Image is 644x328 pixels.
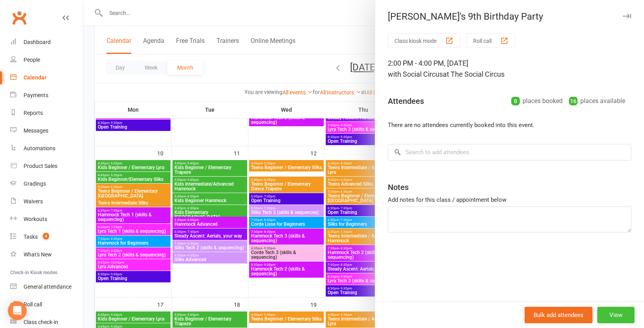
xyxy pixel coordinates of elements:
[569,96,625,107] div: places available
[10,87,83,104] a: Payments
[10,140,83,157] a: Automations
[388,70,443,78] span: with Social Circus
[10,278,83,296] a: General attendance kiosk mode
[10,104,83,122] a: Reports
[24,216,47,222] div: Workouts
[511,97,520,105] div: 0
[24,39,51,45] div: Dashboard
[10,122,83,140] a: Messages
[24,163,57,169] div: Product Sales
[10,69,83,87] a: Calendar
[10,296,83,313] a: Roll call
[43,233,49,240] span: 4
[24,284,72,290] div: General attendance
[466,33,515,48] button: Roll call
[24,234,38,240] div: Tasks
[24,145,55,151] div: Automations
[388,58,631,80] div: 2:00 PM - 4:00 PM, [DATE]
[10,228,83,246] a: Tasks 4
[569,97,578,105] div: 16
[24,181,46,187] div: Gradings
[24,74,46,81] div: Calendar
[388,195,631,205] div: Add notes for this class / appointment below
[388,33,460,48] button: Class kiosk mode
[24,127,48,134] div: Messages
[24,301,42,308] div: Roll call
[10,193,83,210] a: Waivers
[24,198,43,205] div: Waivers
[388,120,631,130] li: There are no attendees currently booked into this event.
[10,33,83,51] a: Dashboard
[24,57,40,63] div: People
[388,144,631,160] input: Search to add attendees
[388,96,424,107] div: Attendees
[443,70,505,78] span: at The Social Circus
[10,246,83,264] a: What's New
[10,157,83,175] a: Product Sales
[597,307,635,323] button: View
[10,210,83,228] a: Workouts
[24,319,58,325] div: Class check-in
[24,92,48,98] div: Payments
[388,182,409,193] div: Notes
[8,301,27,320] div: Open Intercom Messenger
[24,251,52,258] div: What's New
[375,11,644,22] div: [PERSON_NAME]'s 9th Birthday Party
[511,96,563,107] div: places booked
[24,110,43,116] div: Reports
[10,175,83,193] a: Gradings
[525,307,593,323] button: Bulk add attendees
[9,8,29,28] a: Clubworx
[10,51,83,69] a: People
